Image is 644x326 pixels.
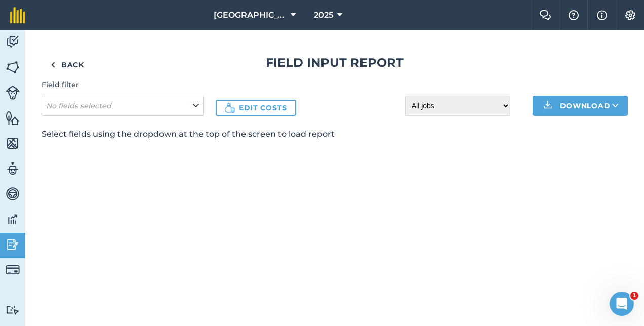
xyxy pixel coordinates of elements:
[6,136,20,151] img: svg+xml;base64,PHN2ZyB4bWxucz0iaHR0cDovL3d3dy53My5vcmcvMjAwMC9zdmciIHdpZHRoPSI1NiIgaGVpZ2h0PSI2MC...
[51,59,55,71] img: svg+xml;base64,PHN2ZyB4bWxucz0iaHR0cDovL3d3dy53My5vcmcvMjAwMC9zdmciIHdpZHRoPSI5IiBoZWlnaHQ9IjI0Ii...
[610,292,634,316] iframe: Intercom live chat
[568,10,580,20] img: A question mark icon
[597,9,607,21] img: svg+xml;base64,PHN2ZyB4bWxucz0iaHR0cDovL3d3dy53My5vcmcvMjAwMC9zdmciIHdpZHRoPSIxNyIgaGVpZ2h0PSIxNy...
[216,100,296,116] a: Edit costs
[533,96,628,116] button: Download
[6,60,20,75] img: svg+xml;base64,PHN2ZyB4bWxucz0iaHR0cDovL3d3dy53My5vcmcvMjAwMC9zdmciIHdpZHRoPSI1NiIgaGVpZ2h0PSI2MC...
[542,100,554,112] img: Download icon
[6,212,20,227] img: svg+xml;base64,PD94bWwgdmVyc2lvbj0iMS4wIiBlbmNvZGluZz0idXRmLTgiPz4KPCEtLSBHZW5lcmF0b3I6IEFkb2JlIE...
[10,7,25,23] img: fieldmargin Logo
[42,96,204,116] button: No fields selected
[42,55,628,71] h1: Field Input Report
[6,34,20,50] img: svg+xml;base64,PD94bWwgdmVyc2lvbj0iMS4wIiBlbmNvZGluZz0idXRmLTgiPz4KPCEtLSBHZW5lcmF0b3I6IEFkb2JlIE...
[6,86,20,100] img: svg+xml;base64,PD94bWwgdmVyc2lvbj0iMS4wIiBlbmNvZGluZz0idXRmLTgiPz4KPCEtLSBHZW5lcmF0b3I6IEFkb2JlIE...
[6,110,20,126] img: svg+xml;base64,PHN2ZyB4bWxucz0iaHR0cDovL3d3dy53My5vcmcvMjAwMC9zdmciIHdpZHRoPSI1NiIgaGVpZ2h0PSI2MC...
[624,10,636,20] img: A cog icon
[225,103,235,113] img: Icon showing a money bag
[214,9,287,21] span: [GEOGRAPHIC_DATA]
[6,186,20,201] img: svg+xml;base64,PD94bWwgdmVyc2lvbj0iMS4wIiBlbmNvZGluZz0idXRmLTgiPz4KPCEtLSBHZW5lcmF0b3I6IEFkb2JlIE...
[6,237,20,252] img: svg+xml;base64,PD94bWwgdmVyc2lvbj0iMS4wIiBlbmNvZGluZz0idXRmLTgiPz4KPCEtLSBHZW5lcmF0b3I6IEFkb2JlIE...
[6,161,20,176] img: svg+xml;base64,PD94bWwgdmVyc2lvbj0iMS4wIiBlbmNvZGluZz0idXRmLTgiPz4KPCEtLSBHZW5lcmF0b3I6IEFkb2JlIE...
[42,55,93,75] a: Back
[539,10,551,20] img: Two speech bubbles overlapping with the left bubble in the forefront
[42,128,628,140] p: Select fields using the dropdown at the top of the screen to load report
[42,79,204,90] h4: Field filter
[630,292,638,300] span: 1
[46,101,111,110] em: No fields selected
[314,9,333,21] span: 2025
[6,305,20,315] img: svg+xml;base64,PD94bWwgdmVyc2lvbj0iMS4wIiBlbmNvZGluZz0idXRmLTgiPz4KPCEtLSBHZW5lcmF0b3I6IEFkb2JlIE...
[6,263,20,277] img: svg+xml;base64,PD94bWwgdmVyc2lvbj0iMS4wIiBlbmNvZGluZz0idXRmLTgiPz4KPCEtLSBHZW5lcmF0b3I6IEFkb2JlIE...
